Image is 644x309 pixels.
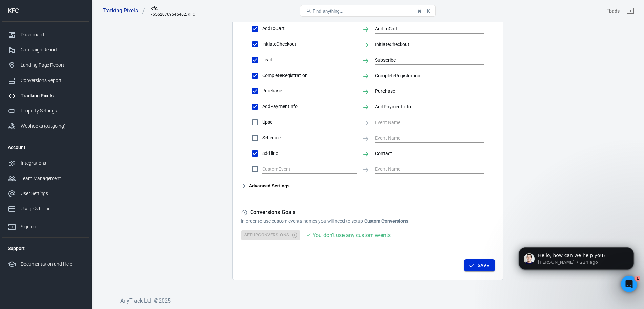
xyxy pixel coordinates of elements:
[21,77,84,84] div: Conversions Report
[21,223,84,230] div: Sign out
[622,3,639,19] a: Sign out
[375,118,474,126] input: Event Name
[2,58,89,73] a: Landing Page Report
[375,133,474,142] input: Event Name
[375,149,474,158] input: Event Name
[2,119,89,134] a: Webhooks (outgoing)
[21,205,84,212] div: Usage & billing
[262,134,357,141] span: Schedule
[2,8,89,14] div: KFC
[262,25,357,32] span: AddToCart
[2,201,89,217] a: Usage & billing
[21,62,84,69] div: Landing Page Report
[375,71,474,80] input: Event Name
[375,102,474,111] input: Event Name
[21,175,84,182] div: Team Management
[103,7,145,14] a: Tracking Pixels
[417,8,430,14] div: ⌘ + K
[2,42,89,58] a: Campaign Report
[262,56,357,63] span: Lead
[262,72,357,79] span: CompleteRegistration
[364,218,408,224] strong: Custom Conversions
[375,165,474,173] input: Event Name
[2,27,89,42] a: Dashboard
[464,259,495,272] button: Save
[2,186,89,201] a: User Settings
[241,209,495,216] h5: Conversions Goals
[2,240,89,256] li: Support
[120,296,628,305] h6: AnyTrack Ltd. © 2025
[21,31,84,38] div: Dashboard
[2,88,89,103] a: Tracking Pixels
[508,233,644,291] iframe: Intercom notifications message
[375,40,474,48] input: Event Name
[2,156,89,171] a: Integrations
[313,231,390,240] div: You don't use any custom events
[2,217,89,234] a: Sign out
[2,103,89,119] a: Property Settings
[262,150,357,157] span: add line
[150,5,195,12] div: Kfc
[262,119,357,126] span: Upsell
[21,261,84,268] div: Documentation and Help
[300,5,436,17] button: Find anything...⌘ + K
[21,92,84,99] div: Tracking Pixels
[262,103,357,110] span: AddPaymentInfo
[262,165,347,173] input: Clear
[606,7,620,15] div: Account id: tR2bt8Tt
[375,24,474,33] input: Event Name
[21,46,84,54] div: Campaign Report
[21,160,84,167] div: Integrations
[150,12,195,17] div: 765620769545462, KFC
[241,218,495,225] p: In order to use custom events names you will need to setup :
[21,107,84,115] div: Property Settings
[375,56,474,64] input: Event Name
[2,171,89,186] a: Team Management
[2,139,89,156] li: Account
[313,8,344,14] span: Find anything...
[241,182,290,190] button: Advanced Settings
[21,123,84,130] div: Webhooks (outgoing)
[21,190,84,197] div: User Settings
[2,73,89,88] a: Conversions Report
[262,87,357,95] span: Purchase
[621,276,637,292] iframe: Intercom live chat
[635,276,640,281] span: 1
[375,87,474,95] input: Event Name
[262,41,357,48] span: InitiateCheckout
